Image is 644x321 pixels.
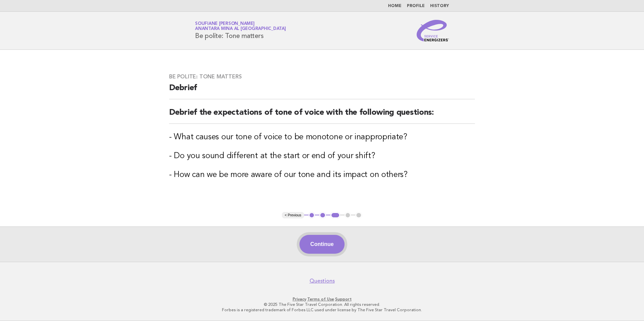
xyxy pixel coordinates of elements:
[293,297,306,301] a: Privacy
[407,4,425,8] a: Profile
[417,20,449,41] img: Service Energizers
[169,73,475,80] h3: Be polite: Tone matters
[309,212,315,219] button: 1
[195,22,286,31] a: Soufiane [PERSON_NAME]Anantara Mina al [GEOGRAPHIC_DATA]
[116,296,528,302] p: · ·
[310,278,335,284] a: Questions
[282,212,304,219] button: < Previous
[169,132,475,143] h3: - What causes our tone of voice to be monotone or inappropriate?
[388,4,401,8] a: Home
[116,307,528,313] p: Forbes is a registered trademark of Forbes LLC used under license by The Five Star Travel Corpora...
[307,297,334,301] a: Terms of Use
[195,22,286,39] h1: Be polite: Tone matters
[330,212,340,219] button: 3
[169,170,475,180] h3: - How can we be more aware of our tone and its impact on others?
[169,151,475,162] h3: - Do you sound different at the start or end of your shift?
[169,83,475,99] h2: Debrief
[430,4,449,8] a: History
[299,235,344,254] button: Continue
[319,212,326,219] button: 2
[335,297,352,301] a: Support
[116,302,528,307] p: © 2025 The Five Star Travel Corporation. All rights reserved.
[169,107,475,124] h2: Debrief the expectations of tone of voice with the following questions:
[195,27,286,31] span: Anantara Mina al [GEOGRAPHIC_DATA]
